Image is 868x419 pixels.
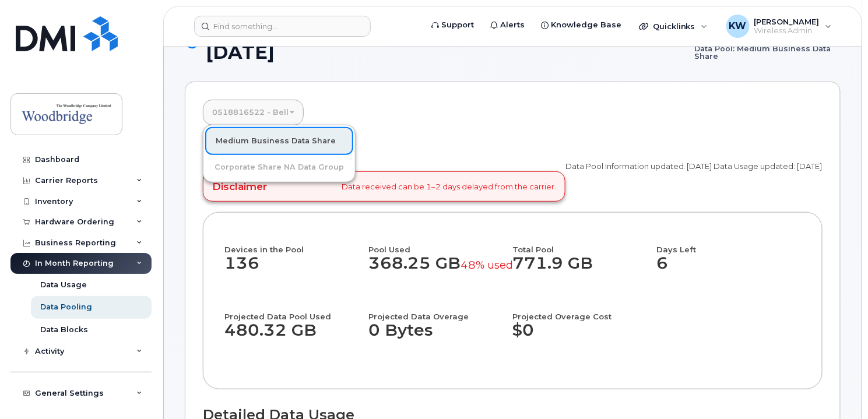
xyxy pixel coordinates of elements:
[754,26,820,36] span: Wireless Admin
[657,254,801,284] dd: 6
[482,13,533,37] a: Alerts
[224,234,368,253] h4: Devices in the Pool
[441,19,474,31] span: Support
[368,301,502,321] h4: Projected Data Overage
[754,17,820,26] span: [PERSON_NAME]
[565,161,823,172] p: Data Pool Information updated: [DATE] Data Usage updated: [DATE]
[224,254,368,284] dd: 136
[718,15,840,38] div: Kerry Wah
[205,154,353,180] a: Corporate Share NA Data Group
[500,19,525,31] span: Alerts
[203,171,565,202] div: Data received can be 1–2 days delayed from the carrier.
[631,15,716,38] div: Quicklinks
[695,22,841,60] small: Data Pool: Medium Business Data Share
[513,254,646,284] dd: 771.9 GB
[368,254,502,284] dd: 368.25 GB
[533,13,630,37] a: Knowledge Base
[513,234,646,253] h4: Total Pool
[212,181,267,192] h4: Disclaimer
[461,258,513,272] small: 48% used
[657,234,801,253] h4: Days Left
[368,234,502,253] h4: Pool Used
[551,19,621,31] span: Knowledge Base
[423,13,482,37] a: Support
[203,100,304,125] a: 0518816522 - Bell
[513,321,657,351] dd: $0
[224,321,358,351] dd: 480.32 GB
[729,19,747,33] span: KW
[653,22,695,31] span: Quicklinks
[224,301,358,321] h4: Projected Data Pool Used
[368,321,502,351] dd: 0 Bytes
[205,127,353,155] a: Medium Business Data Share
[194,16,371,37] input: Find something...
[513,301,657,321] h4: Projected Overage Cost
